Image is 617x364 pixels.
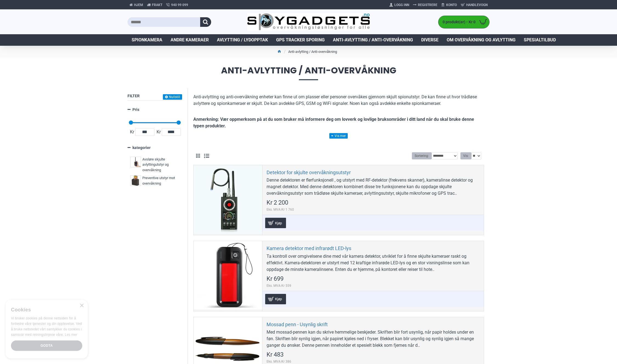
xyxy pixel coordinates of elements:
[267,359,291,364] span: Eks. MVA:Kr 386
[466,2,488,7] span: Handlevogn
[460,152,471,159] label: Vis:
[128,94,140,98] span: Filter
[267,177,480,197] div: Denne detektoren er flerfunksjonell , og utstyrt med RF-detektor (frekvens skanner), kameralinse ...
[129,129,135,135] span: Kr
[193,94,484,107] p: Anti-avlytting og anti-overvåkning enheter kan finne ut om plasser eller personer overvåkes gjenn...
[65,333,77,337] a: Les mer, opens a new window
[274,221,283,225] span: Kjøp
[418,2,437,7] span: Registrere
[447,37,516,43] span: Om overvåkning og avlytting
[520,34,560,46] a: Spesialtilbud
[130,175,141,186] img: Preventive utstyr mot overvåkning
[267,253,480,273] div: Ta kontroll over omgivelsene dine med vår kamera detektor, utviklet for å finne skjulte kameraer ...
[411,1,439,9] a: Registrere
[155,129,162,135] span: Kr
[134,2,143,7] span: Hjem
[446,2,457,7] span: Konto
[142,175,178,186] span: Preventive utstyr mot overvåkning
[128,143,182,153] a: kategorier
[267,169,351,176] a: Detektor for skjulte overvåkningsutstyr
[11,316,82,336] span: Vi bruker cookies på denne nettsiden for å forbedre våre tjenester og din opplevelse. Ved å bruke...
[276,37,325,43] span: GPS Tracker Sporing
[267,276,284,282] span: Kr 699
[128,34,166,46] a: Spionkamera
[438,19,477,25] span: 0 produkt(er) - Kr 0
[194,241,262,309] a: Kamera detektor med infrarødt LED-lys Kamera detektor med infrarødt LED-lys
[166,34,213,46] a: Andre kameraer
[171,2,188,7] span: 940 99 099
[171,37,209,43] span: Andre kameraer
[459,1,489,9] a: Handlevogn
[267,245,351,251] a: Kamera detektor med infrarødt LED-lys
[438,16,489,28] a: 0 produkt(er) - Kr 0
[132,37,162,43] span: Spionkamera
[194,165,262,234] a: Detektor for skjulte overvåkningsutstyr Detektor for skjulte overvåkningsutstyr
[267,200,288,206] span: Kr 2 200
[11,304,79,316] div: Cookies
[267,207,294,212] span: Eks. MVA:Kr 1 760
[267,283,291,288] span: Eks. MVA:Kr 559
[333,37,413,43] span: Anti-avlytting / Anti-overvåkning
[267,352,284,358] span: Kr 483
[329,34,417,46] a: Anti-avlytting / Anti-overvåkning
[142,157,178,173] span: Avsløre skjulte avlyttingutstyr og overvåkning
[163,94,182,100] button: Nullstill
[128,105,182,114] a: Pris
[267,321,328,328] a: Mossad penn - Usynlig skrift
[524,37,556,43] span: Spesialtilbud
[439,1,459,9] a: Konto
[213,34,272,46] a: Avlytting / Lydopptak
[443,34,520,46] a: Om overvåkning og avlytting
[421,37,438,43] span: Diverse
[267,329,480,349] div: Med mossad-pennen kan du skrive hemmelige beskjeder. Skriften blir fort usynlig, når papir holdes...
[152,2,162,7] span: Frakt
[394,2,409,7] span: Logg Inn
[217,37,268,43] span: Avlytting / Lydopptak
[274,297,283,301] span: Kjøp
[247,13,370,31] img: SpyGadgets.no
[80,304,84,308] div: Close
[193,117,474,128] b: Anmerkning: Vær oppmerksom på at du som bruker må informere deg om lovverk og lovlige bruksområde...
[412,152,432,159] label: Sortering:
[128,66,489,80] span: Anti-avlytting / Anti-overvåkning
[130,157,141,167] img: Avsløre skjulte avlyttingutstyr og overvåkning
[387,1,411,9] a: Logg Inn
[11,340,82,351] div: Godta
[272,34,329,46] a: GPS Tracker Sporing
[417,34,443,46] a: Diverse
